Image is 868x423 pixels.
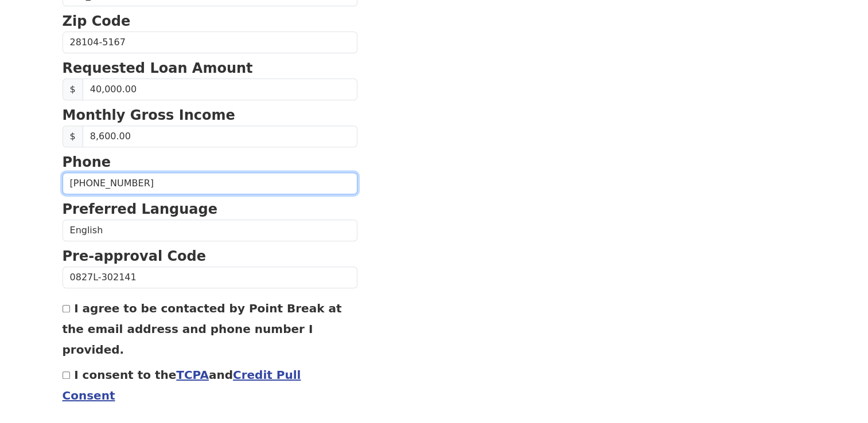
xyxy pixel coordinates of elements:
input: Monthly Gross Income [83,126,357,147]
strong: Pre-approval Code [63,248,207,264]
strong: Requested Loan Amount [63,60,253,76]
input: Pre-approval Code [63,267,357,288]
strong: Zip Code [63,13,131,29]
span: $ [63,126,83,147]
strong: Phone [63,154,111,170]
input: Zip Code [63,32,357,53]
input: Requested Loan Amount [83,79,357,100]
input: (___) ___-____ [63,173,357,194]
span: $ [63,79,83,100]
strong: Preferred Language [63,201,217,217]
a: TCPA [176,368,209,382]
p: Monthly Gross Income [63,105,357,126]
label: I agree to be contacted by Point Break at the email address and phone number I provided. [63,301,342,357]
label: I consent to the and [63,368,301,402]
